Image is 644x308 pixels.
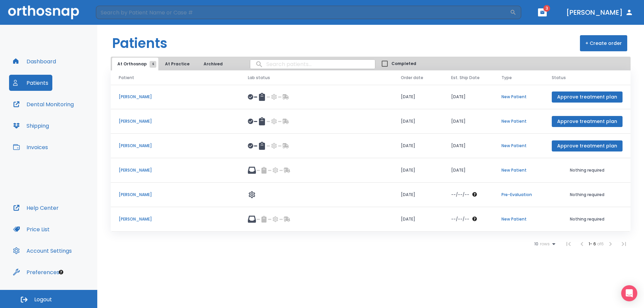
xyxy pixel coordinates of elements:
button: + Create order [580,35,627,51]
button: Approve treatment plan [552,91,623,103]
button: Patients [9,75,52,91]
input: Search by Patient Name or Case # [96,6,510,19]
button: Preferences [9,264,63,280]
button: Price List [9,221,54,237]
div: The date will be available after approving treatment plan [451,192,485,198]
p: [PERSON_NAME] [119,216,232,222]
p: New Patient [501,118,536,124]
span: 10 [534,242,538,246]
p: [PERSON_NAME] [119,143,232,149]
p: New Patient [501,94,536,100]
button: Shipping [9,118,53,134]
div: The date will be available after approving treatment plan [451,216,485,222]
h1: Patients [112,33,167,53]
span: 1 - 6 [589,241,597,247]
td: [DATE] [443,134,493,158]
td: [DATE] [393,85,443,109]
button: Dashboard [9,53,60,69]
div: Tooltip anchor [58,269,64,275]
p: --/--/-- [451,216,469,222]
span: Est. Ship Date [451,75,480,81]
td: [DATE] [443,158,493,183]
button: Invoices [9,139,52,155]
p: [PERSON_NAME] [119,94,232,100]
p: Pre-Evaluation [501,192,536,198]
button: Approve treatment plan [552,140,623,151]
p: --/--/-- [451,192,469,198]
span: Lab status [248,75,270,81]
p: Nothing required [552,192,623,198]
button: Dental Monitoring [9,96,78,112]
button: Archived [196,58,230,70]
button: At Practice [160,58,195,70]
td: [DATE] [393,183,443,207]
div: tabs [112,58,231,70]
span: Completed [391,61,416,67]
span: Patient [119,75,134,81]
button: Approve treatment plan [552,116,623,127]
span: Status [552,75,566,81]
td: [DATE] [443,109,493,134]
p: Nothing required [552,167,623,173]
td: [DATE] [393,109,443,134]
p: [PERSON_NAME] [119,192,232,198]
span: At Orthosnap [117,61,153,67]
span: of 6 [597,241,604,247]
p: New Patient [501,167,536,173]
td: [DATE] [443,85,493,109]
span: 6 [150,61,156,68]
input: search [250,58,375,71]
p: New Patient [501,216,536,222]
td: [DATE] [393,158,443,183]
p: Nothing required [552,216,623,222]
span: Type [501,75,512,81]
button: Account Settings [9,243,76,259]
td: [DATE] [393,207,443,232]
span: 3 [543,5,550,12]
button: Help Center [9,200,63,216]
img: Orthosnap [8,5,79,19]
td: [DATE] [393,134,443,158]
p: [PERSON_NAME] [119,118,232,124]
span: Order date [401,75,423,81]
span: Logout [34,296,52,303]
div: Open Intercom Messenger [621,285,637,301]
p: [PERSON_NAME] [119,167,232,173]
span: rows [538,242,550,246]
button: [PERSON_NAME] [563,6,636,18]
p: New Patient [501,143,536,149]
